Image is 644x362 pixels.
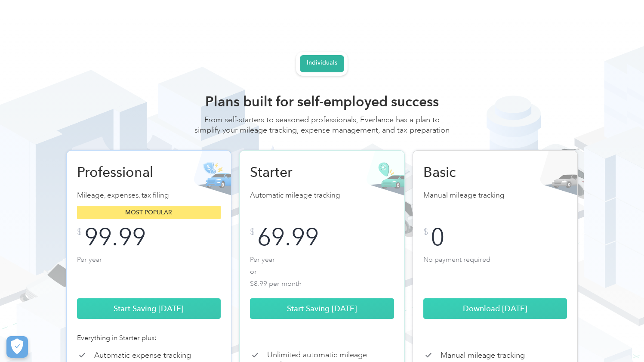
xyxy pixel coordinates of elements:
[84,228,146,247] div: 99.99
[193,93,451,110] h2: Plans built for self-employed success
[250,228,255,236] div: $
[250,254,394,288] p: Per year or $8.99 per month
[77,254,221,288] p: Per year
[307,59,337,67] div: Individuals
[94,350,191,360] p: Automatic expense tracking
[193,114,451,144] div: From self-starters to seasoned professionals, Everlance has a plan to simplify your mileage track...
[250,189,394,201] p: Automatic mileage tracking
[423,164,514,181] h2: Basic
[77,228,82,236] div: $
[441,350,525,360] p: Manual mileage tracking
[423,228,428,236] div: $
[77,206,221,219] div: Most popular
[77,333,221,343] div: Everything in Starter plus:
[423,298,567,319] a: Download [DATE]
[77,189,221,201] p: Mileage, expenses, tax filing
[423,254,567,288] p: No payment required
[423,189,567,201] p: Manual mileage tracking
[431,228,444,247] div: 0
[250,164,340,181] h2: Starter
[6,336,28,358] button: Cookies Settings
[77,164,167,181] h2: Professional
[257,228,319,247] div: 69.99
[250,298,394,319] a: Start Saving [DATE]
[77,298,221,319] a: Start Saving [DATE]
